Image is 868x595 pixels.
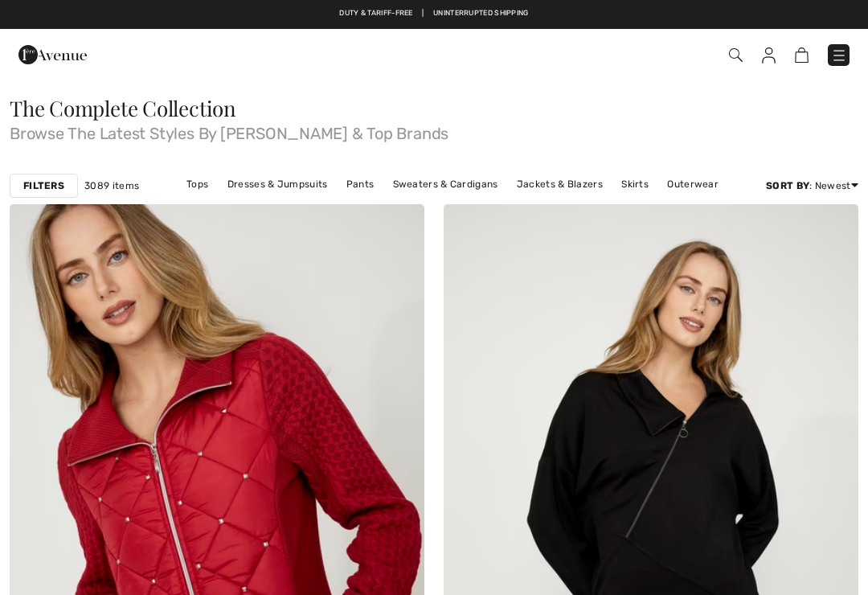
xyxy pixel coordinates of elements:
strong: Sort By [766,180,809,191]
a: 1ère Avenue [18,46,87,61]
img: Menu [831,47,847,64]
a: Dresses & Jumpsuits [219,174,336,195]
a: Tops [178,174,216,195]
a: Jackets & Blazers [509,174,611,195]
span: 3089 items [84,178,139,193]
span: The Complete Collection [10,94,236,122]
div: : Newest [766,178,858,193]
img: My Info [762,47,776,64]
img: Search [729,48,743,62]
a: Skirts [613,174,657,195]
strong: Filters [23,178,64,193]
span: Browse The Latest Styles By [PERSON_NAME] & Top Brands [10,119,858,142]
img: 1ère Avenue [18,39,87,71]
a: Outerwear [659,174,727,195]
a: Pants [338,174,383,195]
img: Shopping Bag [795,47,809,63]
a: Sweaters & Cardigans [385,174,506,195]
